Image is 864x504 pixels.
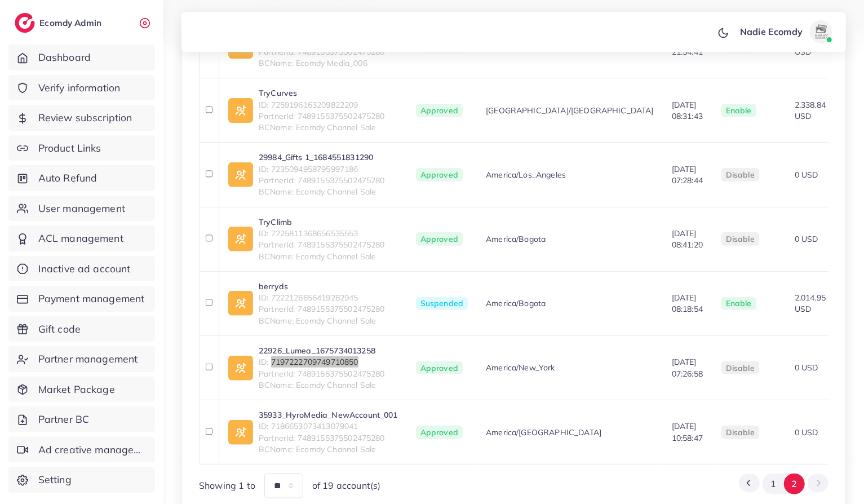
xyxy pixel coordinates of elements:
[486,105,654,116] span: [GEOGRAPHIC_DATA]/[GEOGRAPHIC_DATA]
[8,286,155,312] a: Payment management
[726,234,755,244] span: disable
[784,474,805,494] button: Go to page 2
[259,315,385,326] span: BCName: Ecomdy Channel Sale
[259,251,385,262] span: BCName: Ecomdy Channel Sale
[810,20,832,43] img: avatar
[734,20,837,43] a: Nadie Ecomdyavatar
[416,426,463,439] span: Approved
[228,291,253,316] img: ic-ad-info.7fc67b75.svg
[486,233,546,245] span: America/Bogota
[795,362,818,373] span: 0 USD
[726,105,752,116] span: enable
[416,232,463,246] span: Approved
[259,110,385,122] span: PartnerId: 7489155375502475280
[486,362,555,373] span: America/New_York
[38,472,72,487] span: Setting
[15,13,35,33] img: logo
[38,291,145,306] span: Payment management
[199,479,255,492] span: Showing 1 to
[15,13,104,33] a: logoEcomdy Admin
[726,427,755,437] span: disable
[8,45,155,70] a: Dashboard
[259,421,398,432] span: ID: 7186653073413079041
[259,58,385,69] span: BCName: Ecomdy Media_006
[795,427,818,437] span: 0 USD
[672,357,703,378] span: [DATE] 07:26:58
[416,297,468,311] span: Suspended
[312,479,381,492] span: of 19 account(s)
[8,406,155,432] a: Partner BC
[228,356,253,381] img: ic-ad-info.7fc67b75.svg
[795,293,826,314] span: 2,014.95 USD
[8,75,155,101] a: Verify information
[486,298,546,309] span: America/Bogota
[8,165,155,191] a: Auto Refund
[38,81,121,95] span: Verify information
[259,87,385,99] a: TryCurves
[8,316,155,342] a: Gift code
[259,303,385,315] span: PartnerId: 7489155375502475280
[259,356,385,368] span: ID: 7197222709749710850
[486,169,566,180] span: America/Los_Angeles
[39,17,104,28] h2: Ecomdy Admin
[486,427,601,438] span: America/[GEOGRAPHIC_DATA]
[228,98,253,123] img: ic-ad-info.7fc67b75.svg
[259,152,385,163] a: 29984_Gifts 1_1684551831290
[740,25,803,38] p: Nadie Ecomdy
[259,186,385,197] span: BCName: Ecomdy Channel Sale
[416,104,463,117] span: Approved
[228,420,253,445] img: ic-ad-info.7fc67b75.svg
[38,322,81,337] span: Gift code
[259,292,385,303] span: ID: 7222126656419282945
[672,100,703,121] span: [DATE] 08:31:43
[416,168,463,182] span: Approved
[795,234,818,244] span: 0 USD
[259,122,385,133] span: BCName: Ecomdy Channel Sale
[38,262,131,276] span: Inactive ad account
[259,228,385,239] span: ID: 7225811368656535553
[8,437,155,463] a: Ad creative management
[672,164,703,185] span: [DATE] 07:28:44
[38,50,91,65] span: Dashboard
[38,231,123,246] span: ACL management
[672,421,703,443] span: [DATE] 10:58:47
[795,170,818,180] span: 0 USD
[38,171,98,185] span: Auto Refund
[795,100,826,121] span: 2,338.84 USD
[259,99,385,110] span: ID: 7259196163209822209
[8,135,155,161] a: Product Links
[38,412,90,427] span: Partner BC
[8,467,155,493] a: Setting
[259,409,398,421] a: 35933_HyroMedia_NewAccount_001
[38,382,115,397] span: Market Package
[8,256,155,282] a: Inactive ad account
[38,443,147,457] span: Ad creative management
[259,163,385,175] span: ID: 7235094958795997186
[259,345,385,356] a: 22926_Lumea_1675734013258
[8,105,155,131] a: Review subscription
[8,226,155,251] a: ACL management
[259,444,398,455] span: BCName: Ecomdy Channel Sale
[259,281,385,292] a: berryds
[38,201,125,216] span: User management
[259,239,385,250] span: PartnerId: 7489155375502475280
[726,298,752,308] span: enable
[8,377,155,403] a: Market Package
[259,216,385,228] a: TryClimb
[726,363,755,373] span: disable
[228,162,253,187] img: ic-ad-info.7fc67b75.svg
[259,368,385,379] span: PartnerId: 7489155375502475280
[38,141,101,156] span: Product Links
[8,196,155,222] a: User management
[259,432,398,444] span: PartnerId: 7489155375502475280
[739,474,828,494] ul: Pagination
[739,474,760,493] button: Go to previous page
[8,346,155,372] a: Partner management
[228,227,253,251] img: ic-ad-info.7fc67b75.svg
[259,175,385,186] span: PartnerId: 7489155375502475280
[38,352,138,366] span: Partner management
[416,361,463,375] span: Approved
[259,379,385,391] span: BCName: Ecomdy Channel Sale
[672,228,703,250] span: [DATE] 08:41:20
[763,474,783,494] button: Go to page 1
